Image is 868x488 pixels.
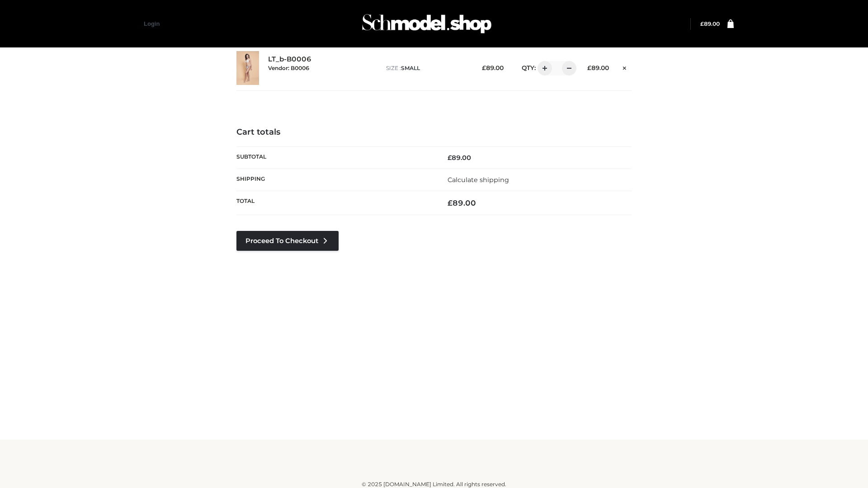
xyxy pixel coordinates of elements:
th: Subtotal [236,146,434,169]
span: £ [448,154,452,162]
span: £ [700,20,704,27]
bdi: 89.00 [448,198,476,207]
a: £89.00 [700,20,720,27]
a: Proceed to Checkout [236,231,339,251]
th: Total [236,191,434,215]
h4: Cart totals [236,127,632,137]
span: £ [448,198,453,207]
span: SMALL [401,65,420,71]
img: Schmodel Admin 964 [359,6,495,42]
div: QTY: [513,61,573,75]
bdi: 89.00 [587,64,609,71]
small: Vendor: B0006 [268,65,309,71]
bdi: 89.00 [448,154,471,162]
bdi: 89.00 [482,64,504,71]
span: £ [482,64,486,71]
a: Login [144,20,160,27]
th: Shipping [236,169,434,191]
p: size : [386,64,468,72]
a: Remove this item [618,61,632,73]
span: £ [587,64,591,71]
bdi: 89.00 [700,20,720,27]
div: LT_b-B0006 [268,55,377,80]
a: Calculate shipping [448,176,509,184]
